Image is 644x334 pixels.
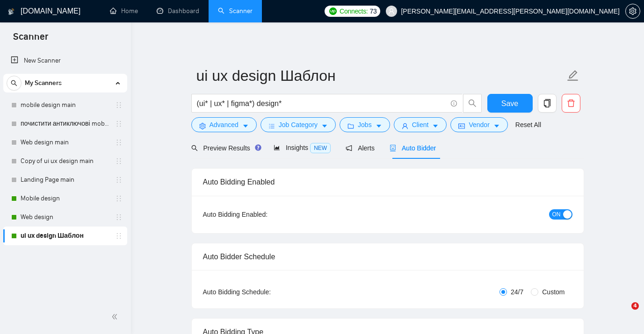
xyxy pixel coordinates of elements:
[493,122,500,129] span: caret-down
[203,169,572,195] div: Auto Bidding Enabled
[463,94,482,113] button: search
[567,70,579,82] span: edit
[191,145,198,151] span: search
[538,287,568,297] span: Custom
[242,122,249,129] span: caret-down
[432,122,439,129] span: caret-down
[321,122,328,129] span: caret-down
[115,101,123,109] span: holder
[268,122,275,129] span: bars
[329,7,337,15] img: upwork-logo.png
[191,144,259,152] span: Preview Results
[11,51,120,70] a: New Scanner
[487,94,533,113] button: Save
[191,117,257,132] button: settingAdvancedcaret-down
[115,120,123,128] span: holder
[402,122,408,129] span: user
[310,143,331,153] span: NEW
[631,302,639,310] span: 4
[115,213,123,221] span: holder
[3,74,127,245] li: My Scanners
[25,74,62,92] span: My Scanners
[115,232,123,240] span: holder
[197,98,447,109] input: Search Freelance Jobs...
[21,133,109,152] a: Web design main
[196,64,565,87] input: Scanner name...
[110,7,138,15] a: homeHome
[501,98,518,109] span: Save
[21,152,109,171] a: Copy of ui ux design main
[347,122,354,129] span: folder
[210,120,239,130] span: Advanced
[21,189,109,208] a: Mobile design
[450,117,507,132] button: idcardVendorcaret-down
[358,120,372,130] span: Jobs
[451,100,457,107] span: info-circle
[21,227,109,245] a: ui ux design Шаблон
[346,144,375,152] span: Alerts
[21,114,109,133] a: почистити антиключові mobile design main
[7,80,21,86] span: search
[274,144,331,151] span: Insights
[3,51,127,70] li: New Scanner
[203,287,326,297] div: Auto Bidding Schedule:
[218,7,253,15] a: searchScanner
[388,8,395,14] span: user
[21,96,109,114] a: mobile design main
[7,76,22,91] button: search
[538,99,556,107] span: copy
[463,99,481,107] span: search
[625,7,640,15] a: setting
[115,176,123,184] span: holder
[157,7,199,15] a: dashboardDashboard
[6,30,56,50] span: Scanner
[115,139,123,146] span: holder
[562,94,580,113] button: delete
[260,117,336,132] button: barsJob Categorycaret-down
[394,117,447,132] button: userClientcaret-down
[612,302,635,325] iframe: Intercom live chat
[340,6,368,16] span: Connects:
[538,94,557,113] button: copy
[369,6,376,16] span: 73
[390,145,396,151] span: robot
[346,145,352,151] span: notification
[21,171,109,189] a: Landing Page main
[515,120,541,130] a: Reset All
[199,122,206,129] span: setting
[340,117,390,132] button: folderJobscaret-down
[203,209,326,220] div: Auto Bidding Enabled:
[279,120,318,130] span: Job Category
[254,143,262,152] div: Tooltip anchor
[458,122,465,129] span: idcard
[390,144,436,152] span: Auto Bidder
[552,209,561,220] span: ON
[412,120,429,130] span: Client
[274,144,280,151] span: area-chart
[115,157,123,165] span: holder
[21,208,109,227] a: Web design
[203,243,572,270] div: Auto Bidder Schedule
[562,99,580,107] span: delete
[469,120,489,130] span: Vendor
[8,4,14,19] img: logo
[625,4,640,19] button: setting
[115,195,123,202] span: holder
[376,122,382,129] span: caret-down
[507,287,527,297] span: 24/7
[111,312,121,321] span: double-left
